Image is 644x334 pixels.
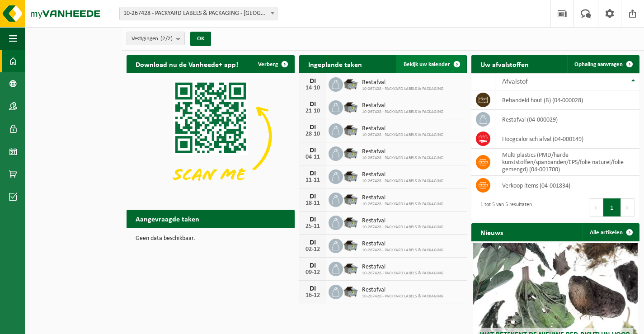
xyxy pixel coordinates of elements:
[119,7,277,20] span: 10-267428 - PACKYARD LABELS & PACKAGING - NAZARETH
[304,239,322,246] div: DI
[343,145,358,160] img: WB-5000-GAL-GY-01
[304,154,322,160] div: 04-11
[304,147,322,154] div: DI
[304,285,322,292] div: DI
[362,155,443,161] span: 10-267428 - PACKYARD LABELS & PACKAGING
[471,223,512,241] h2: Nieuws
[362,287,443,294] span: Restafval
[495,149,639,176] td: multi plastics (PMD/harde kunststoffen/spanbanden/EPS/folie naturel/folie gemengd) (04-001700)
[343,122,358,137] img: WB-5000-GAL-GY-01
[495,129,639,149] td: hoogcalorisch afval (04-000149)
[120,7,277,20] span: 10-267428 - PACKYARD LABELS & PACKAGING - NAZARETH
[127,55,247,73] h2: Download nu de Vanheede+ app!
[495,90,639,110] td: behandeld hout (B) (04-000028)
[362,86,443,92] span: 10-267428 - PACKYARD LABELS & PACKAGING
[304,269,322,276] div: 09-12
[362,171,443,179] span: Restafval
[132,32,173,46] span: Vestigingen
[304,170,322,177] div: DI
[362,202,443,207] span: 10-267428 - PACKYARD LABELS & PACKAGING
[574,61,623,67] span: Ophaling aanvragen
[136,235,286,242] p: Geen data beschikbaar.
[621,198,635,216] button: Next
[362,263,443,271] span: Restafval
[603,198,621,216] button: 1
[495,110,639,129] td: restafval (04-000029)
[362,225,443,230] span: 10-267428 - PACKYARD LABELS & PACKAGING
[304,124,322,131] div: DI
[304,193,322,200] div: DI
[258,61,278,67] span: Verberg
[362,79,443,86] span: Restafval
[343,260,358,276] img: WB-5000-GAL-GY-01
[343,76,358,91] img: WB-5000-GAL-GY-01
[343,237,358,253] img: WB-5000-GAL-GY-01
[362,294,443,299] span: 10-267428 - PACKYARD LABELS & PACKAGING
[362,194,443,202] span: Restafval
[251,55,294,73] button: Verberg
[127,32,185,45] button: Vestigingen(2/2)
[127,73,295,199] img: Download de VHEPlus App
[304,216,322,223] div: DI
[471,55,538,73] h2: Uw afvalstoffen
[304,101,322,108] div: DI
[343,283,358,299] img: WB-5000-GAL-GY-01
[476,198,532,217] div: 1 tot 5 van 5 resultaten
[583,223,639,241] a: Alle artikelen
[362,125,443,132] span: Restafval
[343,214,358,230] img: WB-5000-GAL-GY-01
[343,99,358,114] img: WB-5000-GAL-GY-01
[343,168,358,183] img: WB-5000-GAL-GY-01
[362,102,443,109] span: Restafval
[495,176,639,195] td: verkoop items (04-001834)
[362,148,443,155] span: Restafval
[567,55,639,73] a: Ophaling aanvragen
[304,262,322,269] div: DI
[304,78,322,85] div: DI
[362,271,443,276] span: 10-267428 - PACKYARD LABELS & PACKAGING
[160,36,173,42] count: (2/2)
[343,191,358,207] img: WB-5000-GAL-GY-01
[304,177,322,183] div: 11-11
[304,200,322,207] div: 18-11
[304,131,322,137] div: 28-10
[589,198,603,216] button: Previous
[304,108,322,114] div: 21-10
[190,32,211,46] button: OK
[362,240,443,248] span: Restafval
[362,179,443,184] span: 10-267428 - PACKYARD LABELS & PACKAGING
[304,85,322,91] div: 14-10
[362,132,443,138] span: 10-267428 - PACKYARD LABELS & PACKAGING
[304,223,322,230] div: 25-11
[404,61,450,67] span: Bekijk uw kalender
[299,55,371,73] h2: Ingeplande taken
[362,217,443,225] span: Restafval
[362,109,443,115] span: 10-267428 - PACKYARD LABELS & PACKAGING
[127,210,208,227] h2: Aangevraagde taken
[502,78,528,85] span: Afvalstof
[362,248,443,253] span: 10-267428 - PACKYARD LABELS & PACKAGING
[304,292,322,299] div: 16-12
[396,55,466,73] a: Bekijk uw kalender
[304,246,322,253] div: 02-12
